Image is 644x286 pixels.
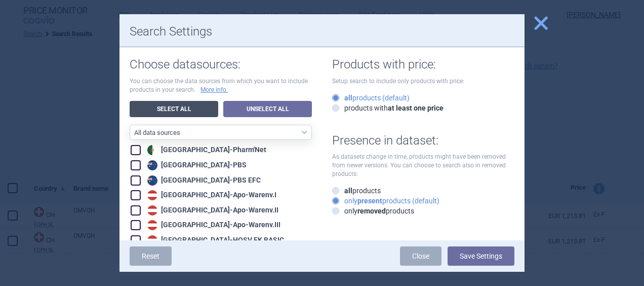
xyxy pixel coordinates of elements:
[332,196,439,206] label: only products (default)
[145,205,278,216] div: [GEOGRAPHIC_DATA] - Apo-Warenv.II
[147,190,157,200] img: Austria
[388,104,444,112] strong: at least one price
[145,190,276,200] div: [GEOGRAPHIC_DATA] - Apo-Warenv.I
[332,57,514,72] h1: Products with price:
[130,101,218,117] a: Select All
[400,246,441,266] a: Close
[147,205,157,216] img: Austria
[130,24,514,39] h1: Search Settings
[448,246,514,266] button: Save Settings
[147,220,157,230] img: Austria
[332,133,514,148] h1: Presence in dataset:
[332,103,444,113] label: products with
[200,86,228,94] a: More info.
[147,235,157,245] img: Austria
[332,186,381,196] label: products
[332,206,414,216] label: only products
[357,197,382,205] strong: present
[223,101,312,117] a: Unselect All
[332,153,514,178] p: As datasets change in time, products might have been removed from newer versions. You can choose ...
[147,145,157,155] img: Algeria
[357,207,386,215] strong: removed
[145,220,280,230] div: [GEOGRAPHIC_DATA] - Apo-Warenv.III
[332,77,514,86] p: Setup search to include only products with price:
[145,235,284,245] div: [GEOGRAPHIC_DATA] - HOSV EK BASIC
[147,160,157,170] img: Australia
[145,145,266,155] div: [GEOGRAPHIC_DATA] - Pharm'Net
[147,175,157,186] img: Australia
[130,57,312,72] h1: Choose datasources:
[145,160,247,170] div: [GEOGRAPHIC_DATA] - PBS
[344,94,352,102] strong: all
[145,175,261,186] div: [GEOGRAPHIC_DATA] - PBS EFC
[130,246,172,266] a: Reset
[332,93,410,103] label: products (default)
[344,187,352,195] strong: all
[130,77,312,94] p: You can choose the data sources from which you want to include products in your search.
